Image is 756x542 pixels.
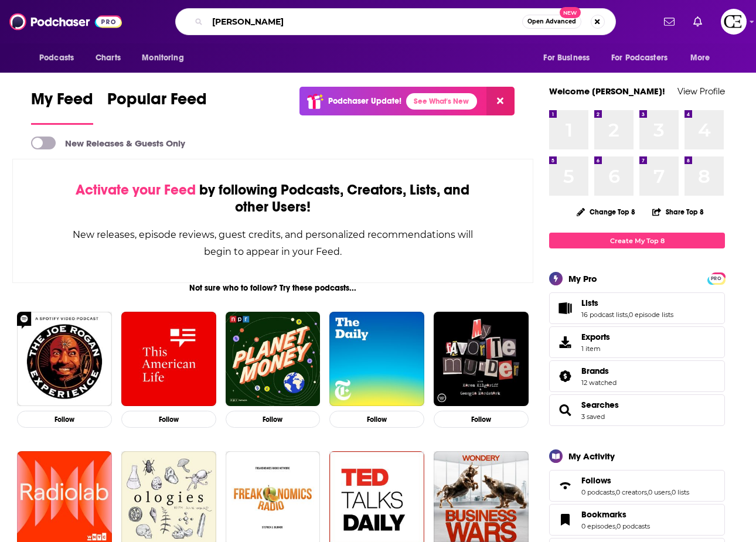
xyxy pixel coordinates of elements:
[721,9,747,35] span: Logged in as cozyearthaudio
[690,50,710,66] span: More
[581,488,615,496] a: 0 podcasts
[207,12,522,31] input: Search podcasts, credits, & more...
[434,411,529,428] button: Follow
[107,89,207,116] span: Popular Feed
[12,283,533,293] div: Not sure who to follow? Try these podcasts...
[406,93,477,110] a: See What's New
[31,137,185,149] a: New Releases & Guests Only
[226,411,321,428] button: Follow
[31,89,93,116] span: My Feed
[581,413,605,421] a: 3 saved
[652,200,704,223] button: Share Top 8
[17,312,112,407] img: The Joe Rogan Experience
[96,50,121,66] span: Charts
[604,47,685,69] button: open menu
[581,332,610,342] span: Exports
[549,86,665,97] a: Welcome [PERSON_NAME]!
[549,233,725,248] a: Create My Top 8
[553,478,577,494] a: Follows
[581,298,598,308] span: Lists
[553,334,577,350] span: Exports
[329,312,424,407] img: The Daily
[616,488,647,496] a: 0 creators
[581,366,609,376] span: Brands
[581,509,626,520] span: Bookmarks
[581,475,611,486] span: Follows
[581,298,673,308] a: Lists
[659,12,679,32] a: Show notifications dropdown
[121,312,216,407] img: This American Life
[328,96,401,106] p: Podchaser Update!
[121,411,216,428] button: Follow
[553,368,577,384] a: Brands
[581,522,615,530] a: 0 episodes
[617,522,650,530] a: 0 podcasts
[670,488,672,496] span: ,
[543,50,590,66] span: For Business
[71,182,474,216] div: by following Podcasts, Creators, Lists, and other Users!
[17,411,112,428] button: Follow
[568,451,615,462] div: My Activity
[581,311,628,319] a: 16 podcast lists
[611,50,668,66] span: For Podcasters
[553,512,577,528] a: Bookmarks
[615,522,617,530] span: ,
[107,89,207,125] a: Popular Feed
[648,488,670,496] a: 0 users
[677,86,725,97] a: View Profile
[549,326,725,358] a: Exports
[615,488,616,496] span: ,
[568,273,597,284] div: My Pro
[553,300,577,316] a: Lists
[682,47,725,69] button: open menu
[9,11,122,33] img: Podchaser - Follow, Share and Rate Podcasts
[175,8,616,35] div: Search podcasts, credits, & more...
[549,394,725,426] span: Searches
[88,47,128,69] a: Charts
[39,50,74,66] span: Podcasts
[549,292,725,324] span: Lists
[76,181,196,199] span: Activate your Feed
[329,411,424,428] button: Follow
[535,47,604,69] button: open menu
[553,402,577,418] a: Searches
[581,475,689,486] a: Follows
[721,9,747,35] img: User Profile
[549,360,725,392] span: Brands
[549,470,725,502] span: Follows
[570,204,642,219] button: Change Top 8
[31,89,93,125] a: My Feed
[628,311,629,319] span: ,
[134,47,199,69] button: open menu
[581,345,610,353] span: 1 item
[434,312,529,407] img: My Favorite Murder with Karen Kilgariff and Georgia Hardstark
[709,274,723,282] a: PRO
[71,226,474,260] div: New releases, episode reviews, guest credits, and personalized recommendations will begin to appe...
[142,50,183,66] span: Monitoring
[527,19,576,25] span: Open Advanced
[647,488,648,496] span: ,
[522,15,581,29] button: Open AdvancedNew
[31,47,89,69] button: open menu
[672,488,689,496] a: 0 lists
[581,400,619,410] a: Searches
[581,366,617,376] a: Brands
[581,379,617,387] a: 12 watched
[629,311,673,319] a: 0 episode lists
[226,312,321,407] img: Planet Money
[560,7,581,18] span: New
[689,12,707,32] a: Show notifications dropdown
[549,504,725,536] span: Bookmarks
[721,9,747,35] button: Show profile menu
[581,509,650,520] a: Bookmarks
